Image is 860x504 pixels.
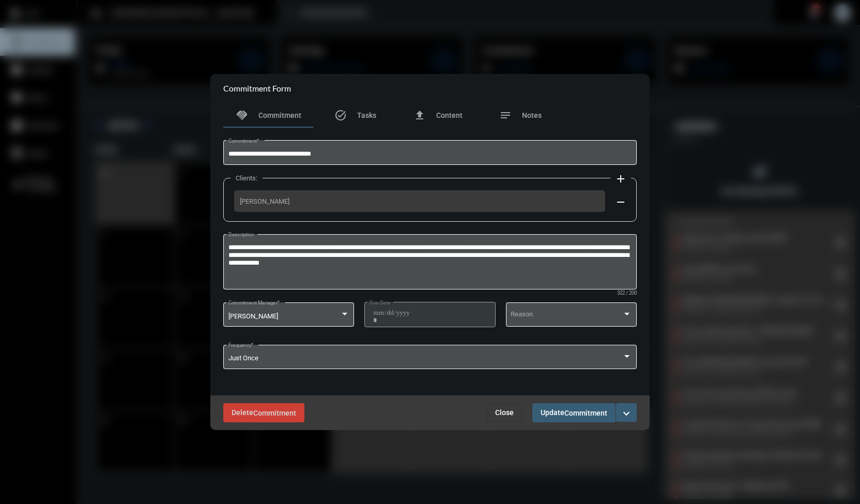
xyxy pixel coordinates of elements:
[232,408,296,417] span: Delete
[223,403,304,422] button: DeleteCommitment
[223,83,291,93] h2: Commitment Form
[541,408,607,417] span: Update
[357,111,376,119] span: Tasks
[615,173,627,185] mat-icon: add
[499,109,512,121] mat-icon: notes
[617,291,637,296] mat-hint: 322 / 200
[522,111,542,119] span: Notes
[240,197,600,205] span: [PERSON_NAME]
[334,109,347,121] mat-icon: task_alt
[495,408,514,417] span: Close
[436,111,463,119] span: Content
[413,109,426,121] mat-icon: file_upload
[532,403,616,422] button: UpdateCommitment
[487,403,522,422] button: Close
[236,109,248,121] mat-icon: handshake
[258,111,301,119] span: Commitment
[564,409,607,417] span: Commitment
[253,409,296,417] span: Commitment
[231,174,263,182] label: Clients:
[620,407,633,420] mat-icon: expand_more
[228,354,258,362] span: Just Once
[615,196,627,208] mat-icon: remove
[228,312,278,320] span: [PERSON_NAME]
